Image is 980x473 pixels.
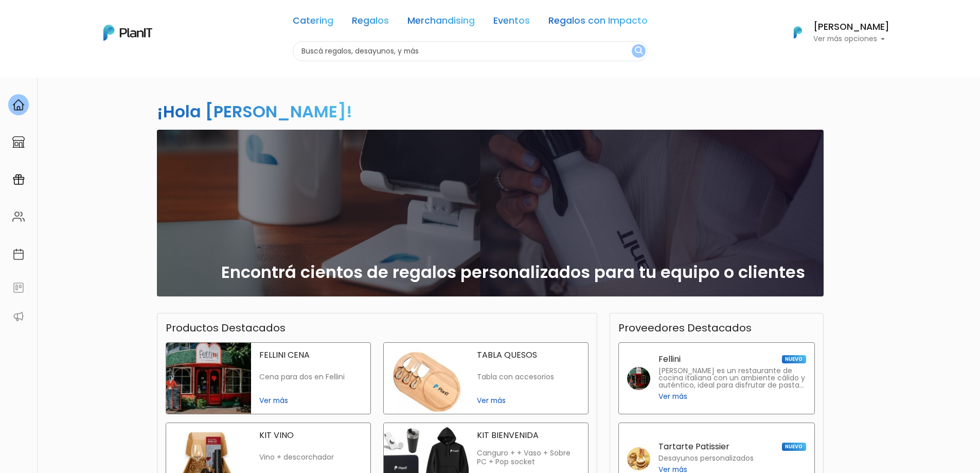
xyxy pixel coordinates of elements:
input: Buscá regalos, desayunos, y más [293,41,648,61]
img: tabla quesos [384,343,469,414]
p: [PERSON_NAME] es un restaurante de cocina italiana con un ambiente cálido y auténtico, ideal para... [658,367,806,389]
p: Tabla con accesorios [477,373,580,381]
p: Canguro + + Vaso + Sobre PC + Pop socket [477,449,580,467]
img: fellini cena [166,343,251,414]
img: feedback-78b5a0c8f98aac82b08bfc38622c3050aee476f2c9584af64705fc4e61158814.svg [12,282,25,294]
img: calendar-87d922413cdce8b2cf7b7f5f62616a5cf9e4887200fb71536465627b3292af00.svg [12,248,25,260]
span: NUEVO [782,355,806,363]
span: Ver más [259,395,362,406]
h3: Productos Destacados [166,322,286,334]
img: marketplace-4ceaa7011d94191e9ded77b95e3339b90024bf715f7c57f8cf31f2d8c509eaba.svg [12,136,25,148]
span: Ver más [658,391,687,402]
p: Cena para dos en Fellini [259,373,362,381]
h6: [PERSON_NAME] [813,23,889,32]
img: fellini [627,367,650,390]
button: PlanIt Logo [PERSON_NAME] Ver más opciones [780,19,889,46]
span: NUEVO [782,443,806,451]
a: Catering [293,16,333,29]
p: Ver más opciones [813,36,889,43]
img: PlanIt Logo [103,25,152,41]
a: Merchandising [407,16,475,29]
h2: Encontrá cientos de regalos personalizados para tu equipo o clientes [221,262,805,282]
img: PlanIt Logo [787,21,809,44]
a: Eventos [493,16,530,29]
a: Regalos [352,16,389,29]
img: search_button-432b6d5273f82d61273b3651a40e1bd1b912527efae98b1b7a1b2c0702e16a8d.svg [635,46,643,56]
p: Vino + descorchador [259,453,362,462]
p: TABLA QUESOS [477,351,580,359]
img: people-662611757002400ad9ed0e3c099ab2801c6687ba6c219adb57efc949bc21e19d.svg [12,211,25,223]
a: tabla quesos TABLA QUESOS Tabla con accesorios Ver más [383,342,589,414]
p: Desayunos personalizados [658,455,754,462]
h2: ¡Hola [PERSON_NAME]! [157,100,352,123]
p: FELLINI CENA [259,351,362,359]
a: Regalos con Impacto [548,16,648,29]
img: partners-52edf745621dab592f3b2c58e3bca9d71375a7ef29c3b500c9f145b62cc070d4.svg [12,310,25,323]
p: KIT VINO [259,431,362,440]
span: Ver más [477,395,580,406]
p: KIT BIENVENIDA [477,431,580,440]
a: Fellini NUEVO [PERSON_NAME] es un restaurante de cocina italiana con un ambiente cálido y auténti... [618,342,815,414]
p: Tartarte Patissier [658,443,729,451]
a: fellini cena FELLINI CENA Cena para dos en Fellini Ver más [166,342,371,414]
p: Fellini [658,355,681,363]
img: home-e721727adea9d79c4d83392d1f703f7f8bce08238fde08b1acbfd93340b81755.svg [12,99,25,111]
h3: Proveedores Destacados [618,322,752,334]
img: campaigns-02234683943229c281be62815700db0a1741e53638e28bf9629b52c665b00959.svg [12,173,25,186]
img: tartarte patissier [627,447,650,470]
